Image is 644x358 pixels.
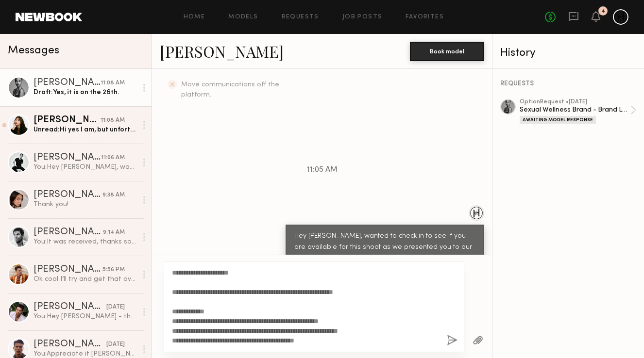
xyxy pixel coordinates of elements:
span: Messages [8,45,59,56]
div: You: Hey [PERSON_NAME], wanted to check in to see if you are available for this shoot as we prese... [34,163,137,172]
div: [DATE] [106,303,125,312]
a: optionRequest •[DATE]Sexual Wellness Brand - Brand Launch ShootAwaiting Model Response [520,99,636,124]
div: 11:06 AM [101,153,125,163]
a: Models [228,14,258,20]
div: option Request • [DATE] [520,99,630,105]
button: Book model [410,42,484,61]
div: [PERSON_NAME] [34,228,103,237]
div: 11:08 AM [101,79,125,88]
a: Favorites [406,14,444,20]
div: Sexual Wellness Brand - Brand Launch Shoot [520,105,630,114]
div: Hey [PERSON_NAME], wanted to check in to see if you are available for this shoot as we presented ... [294,231,475,264]
div: [DATE] [106,340,125,349]
div: History [500,48,636,59]
div: You: It was received, thanks so much! [34,237,137,246]
div: [PERSON_NAME] [34,190,102,200]
div: 11:08 AM [101,116,125,125]
div: 9:38 AM [102,191,125,200]
a: Job Posts [342,14,383,20]
div: Thank you! [34,200,137,209]
div: Awaiting Model Response [520,116,596,124]
a: Book model [410,47,484,55]
div: [PERSON_NAME] [34,340,106,349]
div: Ok cool I’ll try and get that over asap [34,275,137,284]
div: 4 [601,9,605,14]
a: [PERSON_NAME] [160,41,284,62]
div: [PERSON_NAME] [34,78,101,88]
div: 5:56 PM [102,265,125,275]
span: Move communications off the platform. [181,81,279,98]
div: Draft: Yes, it is on the 26th. [34,88,137,97]
div: You: Hey [PERSON_NAME] - thank you for letting us know you're available for the shoot on the 26th... [34,312,137,321]
div: REQUESTS [500,81,636,87]
div: Unread: Hi yes I am, but unfortunately the rate is way below my rate! [34,125,137,134]
div: [PERSON_NAME] [34,265,102,275]
div: [PERSON_NAME] [34,153,101,163]
a: Requests [282,14,319,20]
div: [PERSON_NAME] [34,302,106,312]
a: Home [184,14,205,20]
div: 9:14 AM [103,228,125,237]
span: 11:05 AM [307,166,338,174]
div: [PERSON_NAME] [34,115,101,125]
